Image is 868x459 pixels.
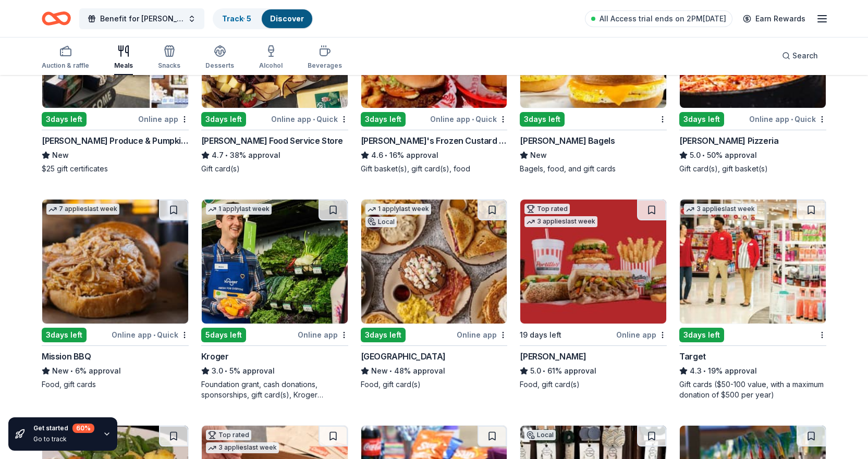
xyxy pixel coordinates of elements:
[270,14,304,23] a: Discover
[201,350,229,363] div: Kroger
[472,115,474,123] span: •
[42,365,189,377] div: 6% approval
[213,8,313,29] button: Track· 5Discover
[33,424,94,433] div: Get started
[457,328,507,341] div: Online app
[520,199,667,390] a: Image for Portillo'sTop rated3 applieslast week19 days leftOnline app[PERSON_NAME]5.0•61% approva...
[114,61,133,70] div: Meals
[298,328,348,341] div: Online app
[112,328,189,341] div: Online app Quick
[690,365,702,377] span: 4.3
[361,149,508,162] div: 16% approval
[153,331,155,339] span: •
[679,350,706,363] div: Target
[520,164,667,174] div: Bagels, food, and gift cards
[524,204,570,214] div: Top rated
[52,365,69,377] span: New
[79,8,204,29] button: Benefit for [PERSON_NAME]
[259,41,283,75] button: Alcohol
[520,134,615,147] div: [PERSON_NAME] Bagels
[201,134,343,147] div: [PERSON_NAME] Food Service Store
[361,379,508,390] div: Food, gift card(s)
[308,41,342,75] button: Beverages
[313,115,315,123] span: •
[524,430,556,440] div: Local
[225,151,228,159] span: •
[308,61,342,70] div: Beverages
[361,199,508,390] a: Image for Egg Harbor Cafe1 applylast weekLocal3days leftOnline app[GEOGRAPHIC_DATA]New•48% approv...
[679,134,778,147] div: [PERSON_NAME] Pizzeria
[679,379,826,400] div: Gift cards ($50-100 value, with a maximum donation of $500 per year)
[42,164,189,174] div: $25 gift certificates
[690,149,701,162] span: 5.0
[46,204,119,215] div: 7 applies last week
[361,365,508,377] div: 48% approval
[206,430,251,440] div: Top rated
[774,45,826,66] button: Search
[201,379,348,400] div: Foundation grant, cash donations, sponsorships, gift card(s), Kroger products
[520,365,667,377] div: 61% approval
[206,204,272,215] div: 1 apply last week
[158,41,180,75] button: Snacks
[114,41,133,75] button: Meals
[205,41,234,75] button: Desserts
[530,149,547,162] span: New
[791,115,793,123] span: •
[222,14,251,23] a: Track· 5
[42,134,189,147] div: [PERSON_NAME] Produce & Pumpkin Farm
[42,61,89,70] div: Auction & raffle
[201,365,348,377] div: 5% approval
[206,442,279,453] div: 3 applies last week
[42,350,91,363] div: Mission BBQ
[524,216,597,227] div: 3 applies last week
[389,367,392,375] span: •
[530,365,541,377] span: 5.0
[361,328,406,342] div: 3 days left
[616,328,667,341] div: Online app
[520,379,667,390] div: Food, gift card(s)
[361,134,508,147] div: [PERSON_NAME]'s Frozen Custard & Steakburgers
[737,9,812,28] a: Earn Rewards
[202,200,348,324] img: Image for Kroger
[680,200,826,324] img: Image for Target
[679,149,826,162] div: 50% approval
[42,379,189,390] div: Food, gift cards
[703,151,705,159] span: •
[70,367,73,375] span: •
[361,200,507,324] img: Image for Egg Harbor Cafe
[792,49,818,62] span: Search
[42,199,189,390] a: Image for Mission BBQ7 applieslast week3days leftOnline app•QuickMission BBQNew•6% approvalFood, ...
[201,199,348,400] a: Image for Kroger1 applylast week5days leftOnline appKroger3.0•5% approvalFoundation grant, cash d...
[201,328,246,342] div: 5 days left
[385,151,387,159] span: •
[42,6,71,31] a: Home
[520,350,586,363] div: [PERSON_NAME]
[212,149,224,162] span: 4.7
[371,365,388,377] span: New
[42,200,188,324] img: Image for Mission BBQ
[225,367,227,375] span: •
[42,328,87,342] div: 3 days left
[543,367,546,375] span: •
[679,365,826,377] div: 19% approval
[361,350,446,363] div: [GEOGRAPHIC_DATA]
[365,217,397,227] div: Local
[679,164,826,174] div: Gift card(s), gift basket(s)
[361,164,508,174] div: Gift basket(s), gift card(s), food
[600,13,726,25] span: All Access trial ends on 2PM[DATE]
[520,200,666,324] img: Image for Portillo's
[520,112,565,127] div: 3 days left
[271,113,348,126] div: Online app Quick
[361,112,406,127] div: 3 days left
[52,149,69,162] span: New
[749,113,826,126] div: Online app Quick
[704,367,706,375] span: •
[684,204,757,215] div: 3 applies last week
[205,61,234,70] div: Desserts
[679,328,724,342] div: 3 days left
[72,424,94,433] div: 60 %
[100,13,184,25] span: Benefit for [PERSON_NAME]
[33,435,94,443] div: Go to track
[679,112,724,127] div: 3 days left
[201,112,246,127] div: 3 days left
